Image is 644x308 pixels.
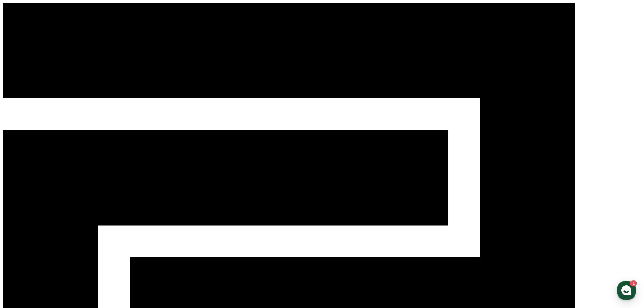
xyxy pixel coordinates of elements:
[87,214,130,231] a: 설정
[104,224,113,230] span: 설정
[21,224,25,230] span: 홈
[69,214,71,219] span: 1
[2,214,45,231] a: 홈
[45,214,87,231] a: 1대화
[62,225,70,230] span: 대화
